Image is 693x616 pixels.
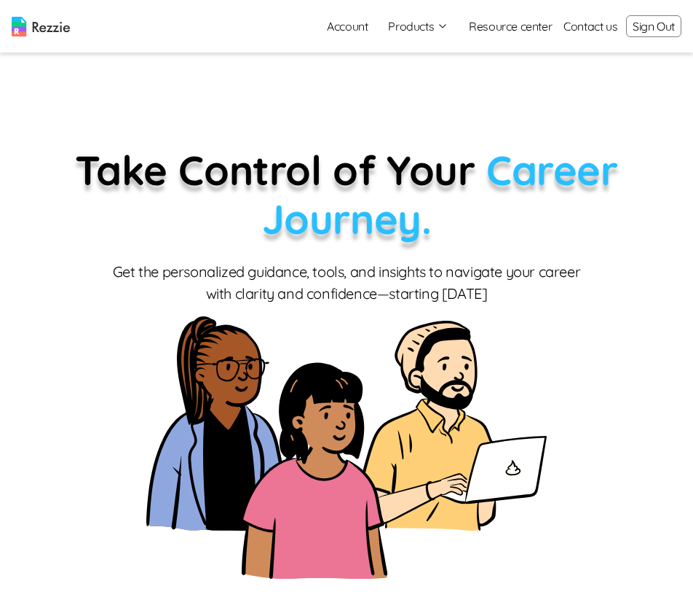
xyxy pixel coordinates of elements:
img: logo [12,17,70,36]
a: Resource center [469,17,552,35]
p: Take Control of Your [12,146,681,243]
button: Products [388,17,448,35]
img: home [146,316,547,579]
span: Career Journey. [262,144,618,244]
a: Contact us [563,17,617,35]
a: Account [315,12,379,41]
p: Get the personalized guidance, tools, and insights to navigate your career with clarity and confi... [110,261,583,305]
button: Sign Out [626,15,681,37]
